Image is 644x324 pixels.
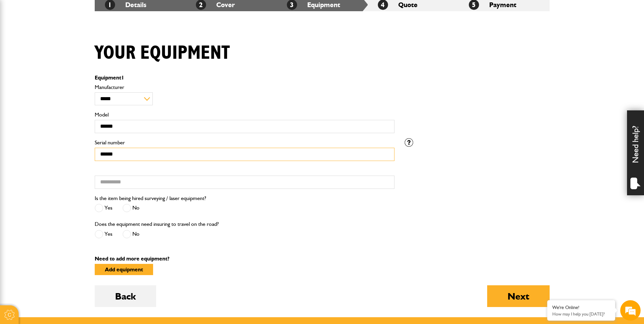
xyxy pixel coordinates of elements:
[9,103,124,118] input: Enter your phone number
[95,256,550,262] p: Need to add more equipment?
[12,38,29,47] img: d_20077148190_company_1631870298795_20077148190
[552,311,610,317] p: How may I help you today?
[95,221,219,227] label: Does the equipment need insuring to travel on the road?
[95,204,112,212] label: Yes
[95,285,156,307] button: Back
[95,85,394,90] label: Manufacturer
[95,230,112,238] label: Yes
[121,74,124,81] span: 1
[627,110,644,195] div: Need help?
[35,38,114,47] div: Chat with us now
[95,112,394,118] label: Model
[123,204,140,212] label: No
[105,1,146,9] a: 1Details
[552,305,610,310] div: We're Online!
[123,230,140,238] label: No
[95,140,394,145] label: Serial number
[95,75,394,80] p: Equipment
[92,209,123,218] em: Start Chat
[95,196,206,201] label: Is the item being hired surveying / laser equipment?
[9,63,124,78] input: Enter your last name
[196,1,235,9] a: 2Cover
[95,42,230,65] h1: Your equipment
[95,264,153,275] button: Add equipment
[9,123,124,203] textarea: Type your message and hit 'Enter'
[487,285,550,307] button: Next
[111,3,128,20] div: Minimize live chat window
[9,83,124,98] input: Enter your email address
